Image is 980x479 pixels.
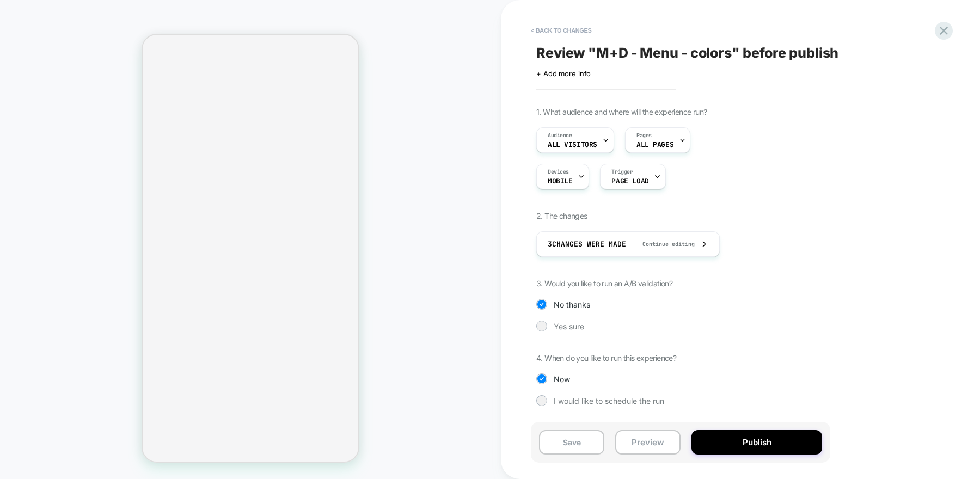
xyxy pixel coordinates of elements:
span: I would like to schedule the run [554,396,664,406]
span: MOBILE [548,177,572,185]
span: Devices [548,168,569,176]
span: 3. Would you like to run an A/B validation? [536,279,672,288]
span: No thanks [554,300,590,309]
span: Trigger [611,168,633,176]
span: 3 Changes were made [548,239,626,249]
button: < Back to changes [525,22,597,39]
span: 4. When do you like to run this experience? [536,353,676,363]
button: Publish [691,430,822,455]
button: Save [539,430,604,455]
span: Review " M+D - Menu - colors " before publish [536,45,838,61]
span: All Visitors [548,141,597,149]
span: 2. The changes [536,211,587,220]
span: Continue editing [632,241,695,248]
span: Yes sure [554,322,584,331]
span: Audience [548,132,572,139]
span: Pages [636,132,652,139]
span: Now [554,374,570,384]
span: 1. What audience and where will the experience run? [536,107,707,116]
span: + Add more info [536,69,591,78]
span: ALL PAGES [636,141,673,149]
button: Preview [615,430,681,455]
span: Page Load [611,177,648,185]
